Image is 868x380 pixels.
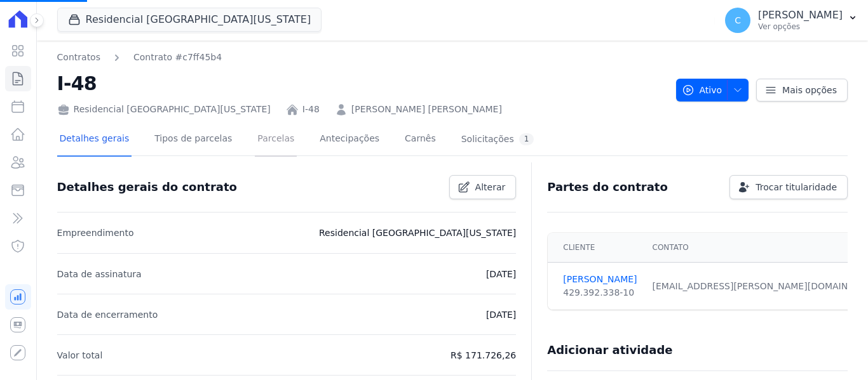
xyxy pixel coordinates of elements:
div: 1 [519,133,534,145]
a: Antecipações [317,123,382,157]
div: 429.392.338-10 [563,286,637,299]
p: Data de assinatura [57,266,142,282]
h2: I-48 [57,69,666,98]
a: Contratos [57,51,100,64]
a: [PERSON_NAME] [PERSON_NAME] [351,103,502,116]
button: Residencial [GEOGRAPHIC_DATA][US_STATE] [57,8,322,32]
p: Valor total [57,348,103,363]
div: Residencial [GEOGRAPHIC_DATA][US_STATE] [57,103,271,116]
a: Alterar [449,175,517,199]
p: Ver opções [758,22,843,32]
h3: Partes do contrato [547,180,668,195]
p: [DATE] [486,266,516,282]
a: Solicitações1 [459,123,537,157]
span: Mais opções [782,84,837,96]
a: Carnês [402,123,438,157]
span: Ativo [682,79,722,102]
span: Alterar [475,181,506,193]
a: Parcelas [255,123,297,157]
a: [PERSON_NAME] [563,273,637,286]
h3: Detalhes gerais do contrato [57,180,237,195]
a: Detalhes gerais [57,123,132,157]
p: Residencial [GEOGRAPHIC_DATA][US_STATE] [319,225,516,240]
a: Mais opções [756,79,848,102]
p: [DATE] [486,307,516,322]
button: Ativo [676,79,749,102]
a: I-48 [302,103,320,116]
p: Data de encerramento [57,307,158,322]
nav: Breadcrumb [57,51,666,64]
span: C [735,16,741,25]
th: Cliente [548,233,644,263]
h3: Adicionar atividade [547,343,672,358]
a: Contrato #c7ff45b4 [133,51,222,64]
p: Empreendimento [57,225,134,240]
a: Trocar titularidade [729,175,848,199]
div: Solicitações [461,133,534,145]
a: Tipos de parcelas [152,123,234,157]
p: R$ 171.726,26 [451,348,516,363]
nav: Breadcrumb [57,51,222,64]
span: Trocar titularidade [756,181,837,193]
p: [PERSON_NAME] [758,9,843,22]
button: C [PERSON_NAME] Ver opções [715,3,868,38]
